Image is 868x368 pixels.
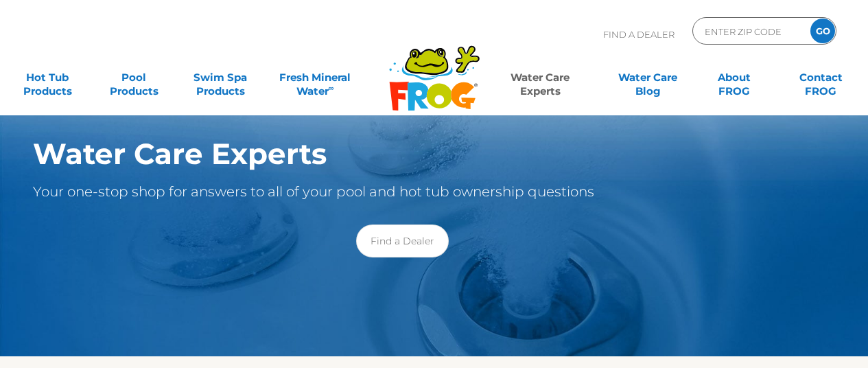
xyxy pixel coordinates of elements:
a: Swim SpaProducts [187,64,254,91]
p: Your one-stop shop for answers to all of your pool and hot tub ownership questions [33,181,772,203]
a: ContactFROG [787,64,854,91]
input: GO [810,19,835,43]
a: AboutFROG [701,64,768,91]
h1: Water Care Experts [33,137,772,170]
a: Water CareBlog [614,64,681,91]
img: Frog Products Logo [382,27,487,111]
a: Fresh MineralWater∞ [273,64,357,91]
sup: ∞ [329,83,334,93]
a: PoolProducts [100,64,167,91]
a: Hot TubProducts [14,64,81,91]
a: Find a Dealer [356,225,449,257]
a: Water CareExperts [486,64,595,91]
p: Find A Dealer [603,17,675,51]
input: Zip Code Form [703,21,796,41]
